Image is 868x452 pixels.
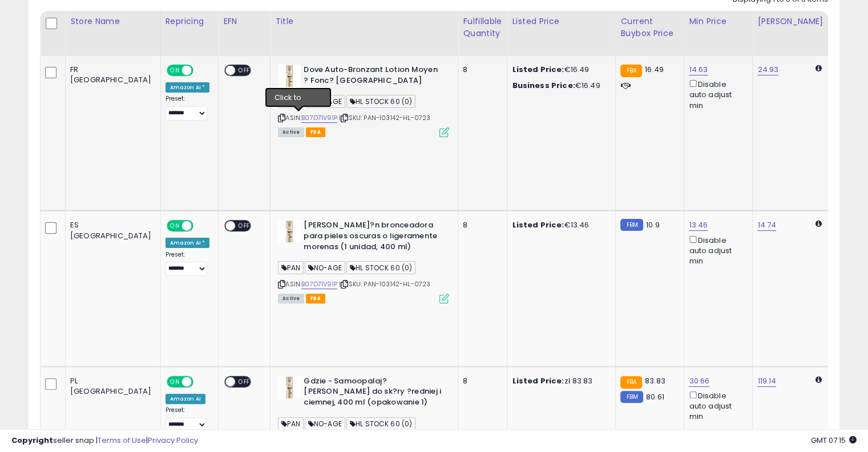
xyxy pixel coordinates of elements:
[165,82,210,93] div: Amazon AI *
[168,377,182,386] span: ON
[512,375,564,386] b: Listed Price:
[620,65,641,77] small: FBA
[278,95,304,108] span: PAN
[11,435,53,446] strong: Copyright
[304,376,442,411] b: Gdzie - Samoopalaj?[PERSON_NAME] do sk?ry ?redniej i ciemnej, 400 ml (opakowanie 1)
[811,435,857,446] span: 2025-09-6 07:15 GMT
[620,376,641,389] small: FBA
[305,95,345,108] span: NO-AGE
[757,15,825,27] div: [PERSON_NAME]
[512,220,607,230] div: €13.46
[278,65,449,136] div: ASIN:
[235,66,253,75] span: OFF
[512,81,607,91] div: €16.49
[304,220,442,255] b: [PERSON_NAME]?n bronceadora para pieles oscuras o ligeramente morenas (1 unidad, 400 ml)
[168,221,182,231] span: ON
[689,219,708,231] a: 13.46
[306,294,325,303] span: FBA
[191,221,209,231] span: OFF
[512,80,575,91] b: Business Price:
[689,234,744,267] div: Disable auto adjust min
[463,220,498,230] div: 8
[165,15,214,27] div: Repricing
[278,220,449,302] div: ASIN:
[339,113,430,122] span: | SKU: PAN-103142-HL-0723
[463,376,498,386] div: 8
[275,15,453,27] div: Title
[620,219,643,231] small: FBM
[168,66,182,75] span: ON
[223,15,265,27] div: EFN
[339,279,430,289] span: | SKU: PAN-103142-HL-0723
[191,66,209,75] span: OFF
[278,65,301,87] img: 31BTFZ0vg9L._SL40_.jpg
[689,78,744,111] div: Disable auto adjust min
[757,375,776,387] a: 119.14
[165,406,210,432] div: Preset:
[278,376,301,399] img: 31BTFZ0vg9L._SL40_.jpg
[689,389,744,422] div: Disable auto adjust min
[11,435,198,446] div: seller snap | |
[463,65,498,75] div: 8
[620,391,643,403] small: FBM
[98,435,146,446] a: Terms of Use
[512,64,564,75] b: Listed Price:
[235,221,253,231] span: OFF
[70,65,152,85] div: FR [GEOGRAPHIC_DATA]
[645,64,664,75] span: 16.49
[165,238,210,248] div: Amazon AI *
[278,417,304,430] span: PAN
[512,15,611,27] div: Listed Price
[191,377,209,386] span: OFF
[646,219,660,230] span: 10.9
[165,95,210,121] div: Preset:
[301,113,337,123] a: B07D71V91P
[689,15,748,27] div: Min Price
[689,375,709,387] a: 30.66
[346,95,415,108] span: HL STOCK 60 (0)
[306,127,325,137] span: FBA
[512,65,607,75] div: €16.49
[70,15,156,27] div: Store Name
[689,64,708,75] a: 14.63
[278,127,304,137] span: All listings currently available for purchase on Amazon
[70,376,152,397] div: PL [GEOGRAPHIC_DATA]
[278,220,301,243] img: 31BTFZ0vg9L._SL40_.jpg
[512,376,607,386] div: zł 83.83
[305,417,345,430] span: NO-AGE
[148,435,198,446] a: Privacy Policy
[646,391,664,402] span: 80.61
[165,394,205,404] div: Amazon AI
[301,279,337,289] a: B07D71V91P
[165,251,210,277] div: Preset:
[346,261,415,274] span: HL STOCK 60 (0)
[757,64,778,75] a: 24.93
[463,15,502,39] div: Fulfillable Quantity
[757,219,776,231] a: 14.74
[512,219,564,230] b: Listed Price:
[645,375,665,386] span: 83.83
[305,261,345,274] span: NO-AGE
[235,377,253,386] span: OFF
[278,261,304,274] span: PAN
[620,15,679,39] div: Current Buybox Price
[304,65,442,89] b: Dove Auto-Bronzant Lotion Moyen ? Fonc? [GEOGRAPHIC_DATA]
[70,220,152,241] div: ES [GEOGRAPHIC_DATA]
[346,417,415,430] span: HL STOCK 60 (0)
[278,294,304,303] span: All listings currently available for purchase on Amazon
